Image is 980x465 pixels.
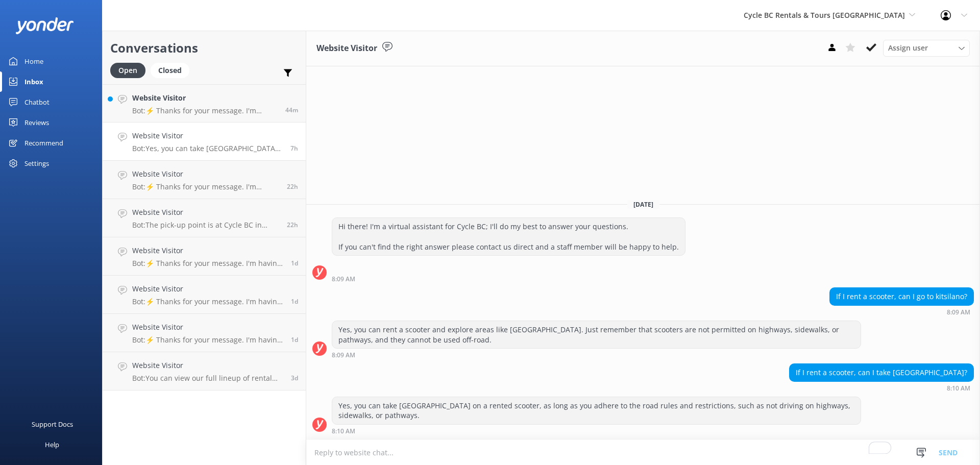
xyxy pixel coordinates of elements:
[789,384,974,391] div: Sep 16 2025 08:10am (UTC -07:00) America/Tijuana
[103,199,306,237] a: Website VisitorBot:The pick-up point is at Cycle BC in [GEOGRAPHIC_DATA], located at [STREET_ADDR...
[110,63,145,78] div: Open
[829,308,974,315] div: Sep 16 2025 08:09am (UTC -07:00) America/Tijuana
[883,40,970,56] div: Assign User
[151,63,189,78] div: Closed
[132,221,279,230] p: Bot: The pick-up point is at Cycle BC in [GEOGRAPHIC_DATA], located at [STREET_ADDRESS]. The entr...
[332,276,355,282] strong: 8:09 AM
[24,92,50,112] div: Chatbot
[132,322,283,333] h4: Website Visitor
[132,335,283,345] p: Bot: ⚡ Thanks for your message. I'm having a difficult time finding the right answer for you. Ple...
[306,440,980,465] textarea: To enrich screen reader interactions, please activate Accessibility in Grammarly extension settings
[285,106,298,114] span: Sep 16 2025 03:00pm (UTC -07:00) America/Tijuana
[332,428,355,434] strong: 8:10 AM
[287,221,298,229] span: Sep 15 2025 04:58pm (UTC -07:00) America/Tijuana
[947,385,970,391] strong: 8:10 AM
[103,237,306,276] a: Website VisitorBot:⚡ Thanks for your message. I'm having a difficult time finding the right answe...
[110,64,151,76] a: Open
[332,352,355,358] strong: 8:09 AM
[744,10,905,20] span: Cycle BC Rentals & Tours [GEOGRAPHIC_DATA]
[103,84,306,123] a: Website VisitorBot:⚡ Thanks for your message. I'm having a difficult time finding the right answe...
[132,106,278,115] p: Bot: ⚡ Thanks for your message. I'm having a difficult time finding the right answer for you. Ple...
[132,297,283,306] p: Bot: ⚡ Thanks for your message. I'm having a difficult time finding the right answer for you. Ple...
[888,42,928,54] span: Assign user
[132,130,283,141] h4: Website Visitor
[24,112,49,133] div: Reviews
[627,200,659,209] span: [DATE]
[316,42,377,55] h3: Website Visitor
[332,427,861,434] div: Sep 16 2025 08:10am (UTC -07:00) America/Tijuana
[830,288,973,305] div: If I rent a scooter, can I go to kitsilano?
[291,259,298,267] span: Sep 15 2025 10:57am (UTC -07:00) America/Tijuana
[947,309,970,315] strong: 8:09 AM
[790,364,973,381] div: If I rent a scooter, can I take [GEOGRAPHIC_DATA]?
[332,218,685,255] div: Hi there! I'm a virtual assistant for Cycle BC; I'll do my best to answer your questions. If you ...
[132,360,283,371] h4: Website Visitor
[290,144,298,153] span: Sep 16 2025 08:10am (UTC -07:00) America/Tijuana
[103,276,306,314] a: Website VisitorBot:⚡ Thanks for your message. I'm having a difficult time finding the right answe...
[110,38,298,58] h2: Conversations
[291,374,298,382] span: Sep 13 2025 02:13pm (UTC -07:00) America/Tijuana
[24,153,49,174] div: Settings
[24,133,63,153] div: Recommend
[24,51,43,71] div: Home
[132,245,283,256] h4: Website Visitor
[32,414,73,434] div: Support Docs
[103,352,306,390] a: Website VisitorBot:You can view our full lineup of rental motorcycles and gear at [URL][DOMAIN_NA...
[103,123,306,161] a: Website VisitorBot:Yes, you can take [GEOGRAPHIC_DATA] on a rented scooter, as long as you adhere...
[151,64,194,76] a: Closed
[332,321,861,348] div: Yes, you can rent a scooter and explore areas like [GEOGRAPHIC_DATA]. Just remember that scooters...
[332,351,861,358] div: Sep 16 2025 08:09am (UTC -07:00) America/Tijuana
[132,283,283,295] h4: Website Visitor
[132,182,279,191] p: Bot: ⚡ Thanks for your message. I'm having a difficult time finding the right answer for you. Ple...
[287,182,298,191] span: Sep 15 2025 05:05pm (UTC -07:00) America/Tijuana
[132,144,283,153] p: Bot: Yes, you can take [GEOGRAPHIC_DATA] on a rented scooter, as long as you adhere to the road r...
[291,335,298,344] span: Sep 14 2025 05:47pm (UTC -07:00) America/Tijuana
[291,297,298,306] span: Sep 15 2025 08:43am (UTC -07:00) America/Tijuana
[103,161,306,199] a: Website VisitorBot:⚡ Thanks for your message. I'm having a difficult time finding the right answe...
[132,259,283,268] p: Bot: ⚡ Thanks for your message. I'm having a difficult time finding the right answer for you. Ple...
[132,168,279,180] h4: Website Visitor
[132,374,283,383] p: Bot: You can view our full lineup of rental motorcycles and gear at [URL][DOMAIN_NAME]. For ridin...
[332,275,685,282] div: Sep 16 2025 08:09am (UTC -07:00) America/Tijuana
[15,17,74,34] img: yonder-white-logo.png
[24,71,43,92] div: Inbox
[332,397,861,424] div: Yes, you can take [GEOGRAPHIC_DATA] on a rented scooter, as long as you adhere to the road rules ...
[45,434,59,455] div: Help
[132,207,279,218] h4: Website Visitor
[103,314,306,352] a: Website VisitorBot:⚡ Thanks for your message. I'm having a difficult time finding the right answe...
[132,92,278,104] h4: Website Visitor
